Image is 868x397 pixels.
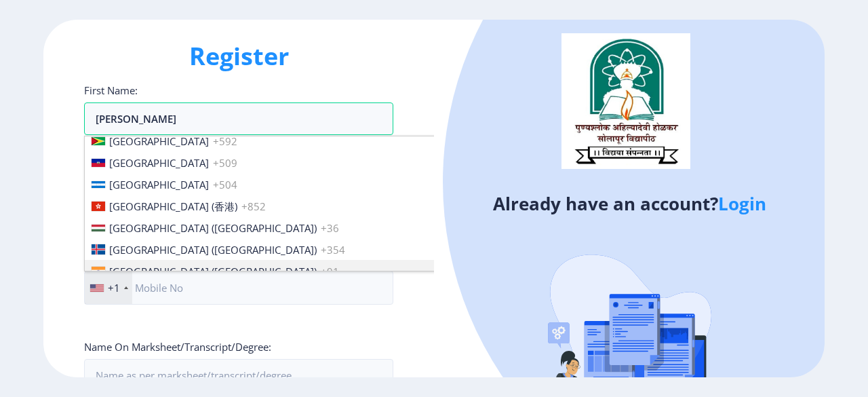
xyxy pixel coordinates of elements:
h4: Already have an account? [444,193,814,214]
label: Name On Marksheet/Transcript/Degree: [84,340,271,354]
label: First Name: [84,83,138,97]
input: Mobile No [84,271,393,305]
span: +592 [213,134,237,148]
span: +91 [321,265,339,278]
span: +36 [321,221,339,235]
span: [GEOGRAPHIC_DATA] [109,178,209,191]
span: [GEOGRAPHIC_DATA] ([GEOGRAPHIC_DATA]) [109,243,317,257]
h1: Register [84,40,393,73]
div: +1 [108,281,120,295]
span: +852 [241,200,266,213]
input: First Name [84,102,393,135]
span: [GEOGRAPHIC_DATA] [109,156,209,170]
input: Name as per marksheet/transcript/degree [84,359,393,392]
span: +509 [213,156,237,170]
span: [GEOGRAPHIC_DATA] ([GEOGRAPHIC_DATA]) [109,265,317,278]
img: logo [561,33,690,169]
div: United States: +1 [85,271,132,304]
span: [GEOGRAPHIC_DATA] (香港) [109,200,237,213]
span: +354 [321,243,345,257]
span: +504 [213,178,237,191]
span: [GEOGRAPHIC_DATA] ([GEOGRAPHIC_DATA]) [109,221,317,235]
span: [GEOGRAPHIC_DATA] [109,134,209,148]
a: Login [718,191,766,216]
